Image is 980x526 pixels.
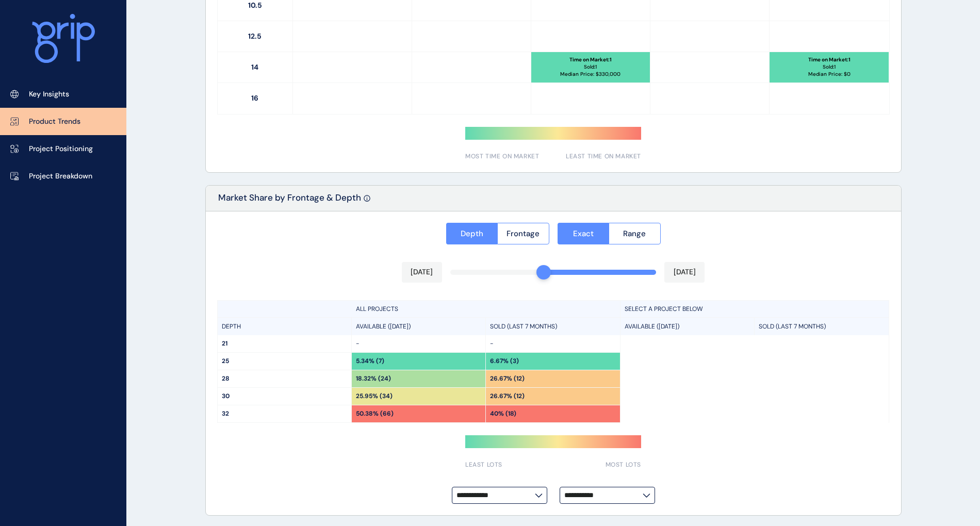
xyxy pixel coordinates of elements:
[29,144,93,154] p: Project Positioning
[490,374,525,383] p: 26.67% (12)
[356,305,398,314] p: ALL PROJECTS
[465,461,502,469] span: LEAST LOTS
[411,267,433,277] p: [DATE]
[218,83,293,114] p: 16
[218,21,293,52] p: 12.5
[356,339,481,348] p: -
[218,192,361,211] p: Market Share by Frontage & Depth
[222,409,347,418] p: 32
[356,357,384,366] p: 5.34% (7)
[465,152,539,161] span: MOST TIME ON MARKET
[625,322,679,331] p: AVAILABLE ([DATE])
[356,409,394,418] p: 50.38% (66)
[497,223,549,244] button: Frontage
[222,339,347,348] p: 21
[461,228,483,239] span: Depth
[808,56,851,63] p: Time on Market : 1
[625,305,703,314] p: SELECT A PROJECT BELOW
[222,322,241,331] p: DEPTH
[823,63,836,71] p: Sold: 1
[674,267,696,277] p: [DATE]
[558,223,609,244] button: Exact
[222,374,347,383] p: 28
[808,71,851,78] p: Median Price: $ 0
[584,63,597,71] p: Sold: 1
[569,56,612,63] p: Time on Market : 1
[759,322,826,331] p: SOLD (LAST 7 MONTHS)
[623,228,646,239] span: Range
[490,392,525,401] p: 26.67% (12)
[218,52,293,83] p: 14
[490,322,557,331] p: SOLD (LAST 7 MONTHS)
[222,357,347,366] p: 25
[573,228,594,239] span: Exact
[606,461,641,469] span: MOST LOTS
[222,392,347,401] p: 30
[29,89,69,100] p: Key Insights
[29,171,92,182] p: Project Breakdown
[609,223,661,244] button: Range
[490,357,519,366] p: 6.67% (3)
[490,409,516,418] p: 40% (18)
[490,339,616,348] p: -
[446,223,498,244] button: Depth
[560,71,620,78] p: Median Price: $ 330,000
[29,117,80,127] p: Product Trends
[356,322,411,331] p: AVAILABLE ([DATE])
[566,152,641,161] span: LEAST TIME ON MARKET
[507,228,540,239] span: Frontage
[356,374,391,383] p: 18.32% (24)
[356,392,393,401] p: 25.95% (34)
